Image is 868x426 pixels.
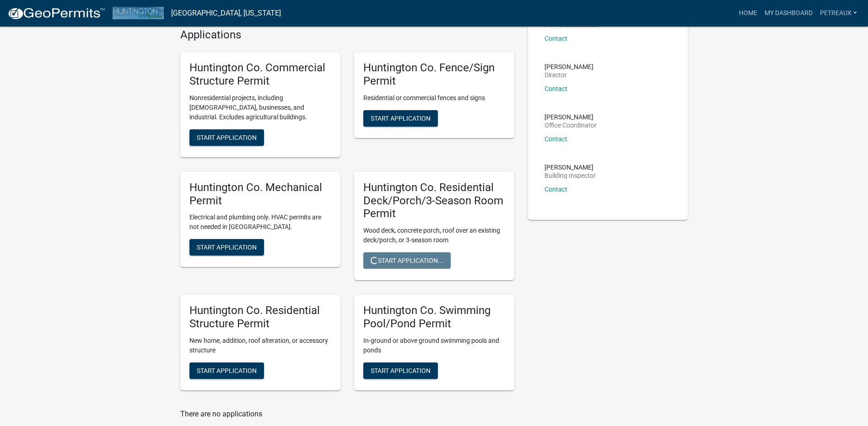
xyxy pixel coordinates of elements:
[545,135,567,143] a: Contact
[180,409,514,420] p: There are no applications
[545,72,593,78] p: Director
[189,93,331,122] p: Nonresidential projects, including [DEMOGRAPHIC_DATA], businesses, and industrial. Excludes agric...
[363,93,505,103] p: Residential or commercial fences and signs
[197,133,257,141] span: Start Application
[371,114,431,122] span: Start Application
[363,252,451,269] button: Start Application...
[189,129,264,146] button: Start Application
[735,5,761,22] a: Home
[371,367,431,374] span: Start Application
[363,61,505,88] h5: Huntington Co. Fence/Sign Permit
[113,7,164,19] img: Huntington County, Indiana
[363,336,505,355] p: In-ground or above ground swimming pools and ponds
[180,28,514,398] wm-workflow-list-section: Applications
[545,186,567,193] a: Contact
[545,172,596,179] p: Building Inspector
[363,226,505,245] p: Wood deck, concrete porch, roof over an existing deck/porch, or 3-season room
[545,35,567,42] a: Contact
[189,181,331,208] h5: Huntington Co. Mechanical Permit
[189,213,331,232] p: Electrical and plumbing only. HVAC permits are not needed in [GEOGRAPHIC_DATA].
[189,304,331,330] h5: Huntington Co. Residential Structure Permit
[171,5,281,21] a: [GEOGRAPHIC_DATA], [US_STATE]
[189,336,331,355] p: New home, addition, roof alteration, or accessory structure
[363,304,505,330] h5: Huntington Co. Swimming Pool/Pond Permit
[816,5,861,22] a: Petreaux
[363,181,505,220] h5: Huntington Co. Residential Deck/Porch/3-Season Room Permit
[189,362,264,379] button: Start Application
[197,367,257,374] span: Start Application
[545,164,596,170] p: [PERSON_NAME]
[189,61,331,88] h5: Huntington Co. Commercial Structure Permit
[545,122,597,128] p: Office Coordinator
[180,28,514,42] h4: Applications
[545,85,567,92] a: Contact
[189,239,264,256] button: Start Application
[545,64,593,70] p: [PERSON_NAME]
[197,244,257,251] span: Start Application
[545,114,597,120] p: [PERSON_NAME]
[371,257,443,264] span: Start Application...
[363,362,438,379] button: Start Application
[363,110,438,127] button: Start Application
[761,5,816,22] a: My Dashboard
